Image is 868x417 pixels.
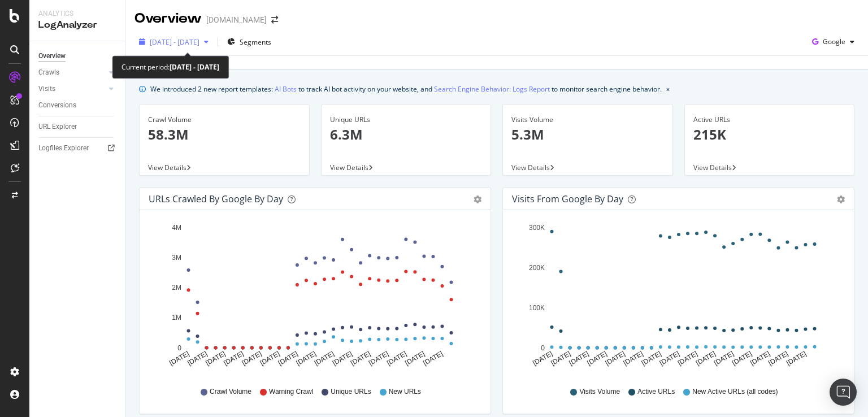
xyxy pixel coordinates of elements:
[38,50,117,62] a: Overview
[731,350,753,367] text: [DATE]
[749,350,771,367] text: [DATE]
[240,37,271,47] span: Segments
[210,387,251,397] span: Crawl Volume
[38,67,59,79] div: Crawls
[38,99,76,111] div: Conversions
[331,350,354,367] text: [DATE]
[693,163,732,172] span: View Details
[38,121,77,133] div: URL Explorer
[529,304,545,312] text: 100K
[422,350,444,367] text: [DATE]
[149,219,478,376] svg: A chart.
[676,350,699,367] text: [DATE]
[313,350,336,367] text: [DATE]
[121,60,219,73] div: Current period:
[170,62,219,72] b: [DATE] - [DATE]
[38,99,117,111] a: Conversions
[823,37,845,46] span: Google
[640,350,663,367] text: [DATE]
[529,264,545,272] text: 200K
[531,350,554,367] text: [DATE]
[150,37,199,47] span: [DATE] - [DATE]
[269,387,313,397] span: Warning Crawl
[767,350,789,367] text: [DATE]
[38,50,66,62] div: Overview
[177,344,181,352] text: 0
[389,387,421,397] span: New URLs
[692,387,778,397] span: New Active URLs (all codes)
[38,142,117,154] a: Logfiles Explorer
[385,350,408,367] text: [DATE]
[277,350,300,367] text: [DATE]
[206,14,267,25] div: [DOMAIN_NAME]
[275,83,297,95] a: AI Bots
[38,121,117,133] a: URL Explorer
[186,350,209,367] text: [DATE]
[295,350,318,367] text: [DATE]
[38,67,106,79] a: Crawls
[134,9,202,28] div: Overview
[549,350,572,367] text: [DATE]
[150,83,662,95] div: We introduced 2 new report templates: to track AI bot activity on your website, and to monitor se...
[148,115,301,125] div: Crawl Volume
[434,83,550,95] a: Search Engine Behavior: Logs Report
[349,350,372,367] text: [DATE]
[172,254,181,262] text: 3M
[330,125,483,144] p: 6.3M
[529,224,545,232] text: 300K
[837,196,845,203] div: gear
[241,350,263,367] text: [DATE]
[604,350,627,367] text: [DATE]
[168,350,190,367] text: [DATE]
[271,16,278,24] div: arrow-right-arrow-left
[38,83,106,95] a: Visits
[713,350,735,367] text: [DATE]
[512,219,841,376] svg: A chart.
[223,350,245,367] text: [DATE]
[511,163,550,172] span: View Details
[223,33,276,51] button: Segments
[403,350,426,367] text: [DATE]
[38,19,116,32] div: LogAnalyzer
[579,387,620,397] span: Visits Volume
[511,125,664,144] p: 5.3M
[637,387,675,397] span: Active URLs
[830,379,857,406] div: Open Intercom Messenger
[693,115,846,125] div: Active URLs
[474,196,481,203] div: gear
[38,9,116,19] div: Analytics
[149,193,283,205] div: URLs Crawled by Google by day
[172,314,181,322] text: 1M
[148,163,186,172] span: View Details
[586,350,609,367] text: [DATE]
[172,284,181,292] text: 2M
[785,350,808,367] text: [DATE]
[331,387,371,397] span: Unique URLs
[511,115,664,125] div: Visits Volume
[38,142,89,154] div: Logfiles Explorer
[541,344,545,352] text: 0
[139,83,854,95] div: info banner
[134,33,213,51] button: [DATE] - [DATE]
[172,224,181,232] text: 4M
[367,350,390,367] text: [DATE]
[693,125,846,144] p: 215K
[259,350,281,367] text: [DATE]
[38,83,55,95] div: Visits
[148,125,301,144] p: 58.3M
[512,193,623,205] div: Visits from Google by day
[330,115,483,125] div: Unique URLs
[695,350,717,367] text: [DATE]
[205,350,227,367] text: [DATE]
[658,350,681,367] text: [DATE]
[330,163,368,172] span: View Details
[808,33,859,51] button: Google
[568,350,591,367] text: [DATE]
[663,81,672,97] button: close banner
[622,350,645,367] text: [DATE]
